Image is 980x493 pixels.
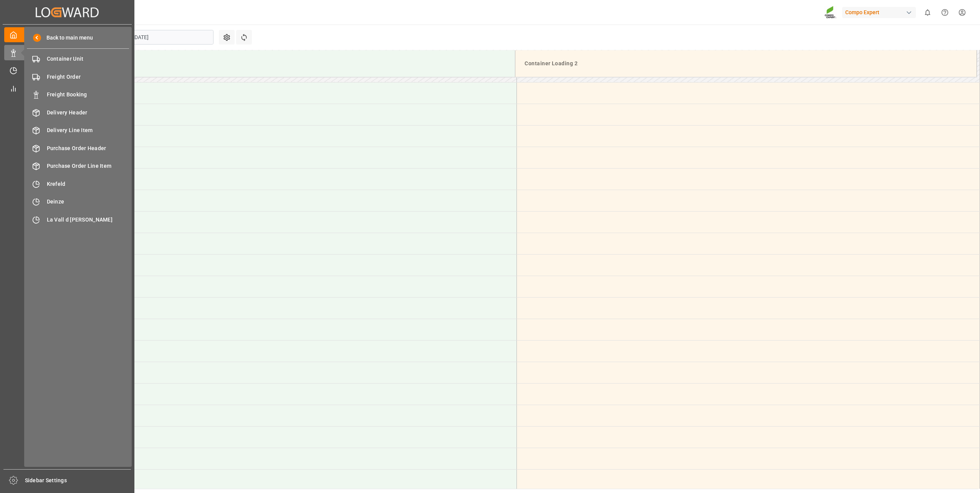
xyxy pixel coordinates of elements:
a: Deinze [27,194,129,209]
img: Screenshot%202023-09-29%20at%2010.02.21.png_1712312052.png [824,6,837,19]
div: Container Loading 2 [521,56,970,71]
a: Timeslot Management [4,63,130,78]
a: Freight Booking [27,87,129,102]
a: My Reports [4,81,130,96]
span: Delivery Header [47,109,129,117]
a: Delivery Line Item [27,123,129,138]
button: Compo Expert [842,5,919,20]
span: Delivery Line Item [47,126,129,134]
span: Container Unit [47,55,129,63]
span: La Vall d [PERSON_NAME] [47,216,129,224]
span: Freight Booking [47,91,129,99]
a: Purchase Order Line Item [27,159,129,174]
button: Help Center [936,4,954,21]
div: Compo Expert [842,7,916,18]
a: Freight Order [27,69,129,84]
a: Container Unit [27,51,129,66]
a: La Vall d [PERSON_NAME] [27,212,129,227]
a: Purchase Order Header [27,141,129,156]
a: Krefeld [27,176,129,191]
button: show 0 new notifications [919,4,936,21]
input: DD.MM.YYYY [128,30,214,45]
span: Krefeld [47,180,129,188]
span: Purchase Order Header [47,144,129,152]
span: Sidebar Settings [25,476,131,485]
span: Freight Order [47,73,129,81]
span: Purchase Order Line Item [47,162,129,170]
a: Delivery Header [27,105,129,120]
span: Back to main menu [41,34,93,42]
span: Deinze [47,198,129,206]
a: My Cockpit [4,27,130,42]
div: Container Loading 1 [60,56,509,71]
